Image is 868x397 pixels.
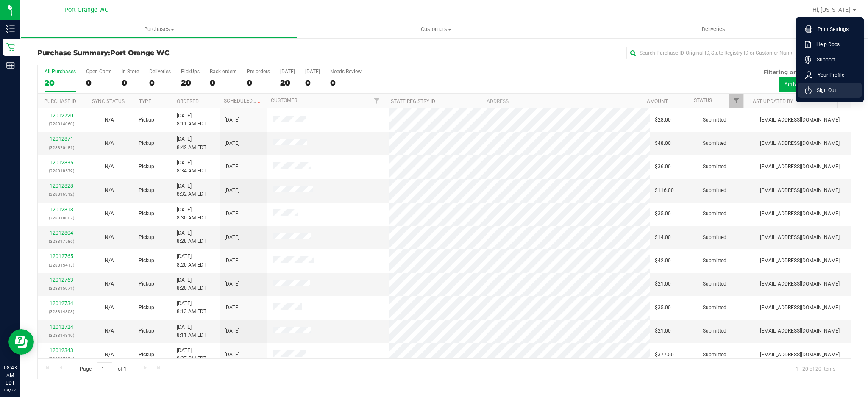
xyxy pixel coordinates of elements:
[139,163,154,171] span: Pickup
[20,20,298,38] a: Purchases
[760,351,840,359] span: [EMAIL_ADDRESS][DOMAIN_NAME]
[760,163,840,171] span: [EMAIL_ADDRESS][DOMAIN_NAME]
[280,78,295,88] div: 20
[655,327,671,335] span: $21.00
[6,43,15,51] inline-svg: Retail
[44,98,76,104] a: Purchase ID
[6,61,15,69] inline-svg: Reports
[789,362,842,375] span: 1 - 20 of 20 items
[655,139,671,147] span: $48.00
[105,116,114,124] button: N/A
[86,78,111,88] div: 0
[43,144,81,152] p: (328320481)
[177,182,206,198] span: [DATE] 8:32 AM EDT
[86,69,111,75] div: Open Carts
[122,69,139,75] div: In Store
[760,327,840,335] span: [EMAIL_ADDRESS][DOMAIN_NAME]
[655,210,671,218] span: $35.00
[750,98,793,104] a: Last Updated By
[50,324,73,330] a: 12012724
[247,78,270,88] div: 0
[43,331,81,339] p: (328314310)
[225,210,239,218] span: [DATE]
[763,69,818,75] span: Filtering on status:
[139,280,154,288] span: Pickup
[480,94,640,108] th: Address
[105,258,114,264] span: Not Applicable
[703,163,726,171] span: Submitted
[37,49,309,57] h3: Purchase Summary:
[50,347,73,353] a: 12012343
[43,261,81,269] p: (328315413)
[177,206,206,222] span: [DATE] 8:30 AM EDT
[50,253,73,259] a: 12012765
[177,276,206,292] span: [DATE] 8:20 AM EDT
[225,351,239,359] span: [DATE]
[149,78,171,88] div: 0
[798,83,862,98] li: Sign Out
[139,139,154,147] span: Pickup
[703,257,726,265] span: Submitted
[139,327,154,335] span: Pickup
[21,25,297,33] span: Purchases
[139,233,154,242] span: Pickup
[43,214,81,222] p: (328318007)
[177,229,206,245] span: [DATE] 8:28 AM EDT
[330,69,362,75] div: Needs Review
[105,163,114,171] button: N/A
[575,20,852,38] a: Deliveries
[391,98,435,104] a: State Registry ID
[760,186,840,194] span: [EMAIL_ADDRESS][DOMAIN_NAME]
[45,69,76,75] div: All Purchases
[655,233,671,242] span: $14.00
[760,257,840,265] span: [EMAIL_ADDRESS][DOMAIN_NAME]
[805,40,858,49] a: Help Docs
[224,98,262,104] a: Scheduled
[177,112,206,128] span: [DATE] 8:11 AM EDT
[225,233,239,242] span: [DATE]
[43,237,81,245] p: (328317586)
[105,187,114,193] span: Not Applicable
[105,327,114,335] button: N/A
[50,230,73,236] a: 12012804
[177,98,199,104] a: Ordered
[655,186,674,194] span: $116.00
[110,49,170,57] span: Port Orange WC
[50,160,73,166] a: 12012835
[694,97,712,103] a: Status
[760,139,840,147] span: [EMAIL_ADDRESS][DOMAIN_NAME]
[105,281,114,287] span: Not Applicable
[177,159,206,175] span: [DATE] 8:34 AM EDT
[43,308,81,316] p: (328314808)
[760,210,840,218] span: [EMAIL_ADDRESS][DOMAIN_NAME]
[50,207,73,213] a: 12012818
[105,164,114,169] span: Not Applicable
[122,78,139,88] div: 0
[655,304,671,312] span: $35.00
[105,257,114,265] button: N/A
[703,139,726,147] span: Submitted
[703,210,726,218] span: Submitted
[655,280,671,288] span: $21.00
[105,211,114,217] span: Not Applicable
[812,56,835,64] span: Support
[703,327,726,335] span: Submitted
[690,25,737,33] span: Deliveries
[181,69,200,75] div: PickUps
[805,56,858,64] a: Support
[105,328,114,334] span: Not Applicable
[139,257,154,265] span: Pickup
[43,190,81,198] p: (328316312)
[149,69,171,75] div: Deliveries
[43,355,81,363] p: (328227324)
[247,69,270,75] div: Pre-orders
[812,6,852,13] span: Hi, [US_STATE]!
[64,6,108,14] span: Port Orange WC
[305,69,320,75] div: [DATE]
[305,78,320,88] div: 0
[225,257,239,265] span: [DATE]
[50,277,73,283] a: 12012763
[139,116,154,124] span: Pickup
[271,97,297,103] a: Customer
[298,25,575,33] span: Customers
